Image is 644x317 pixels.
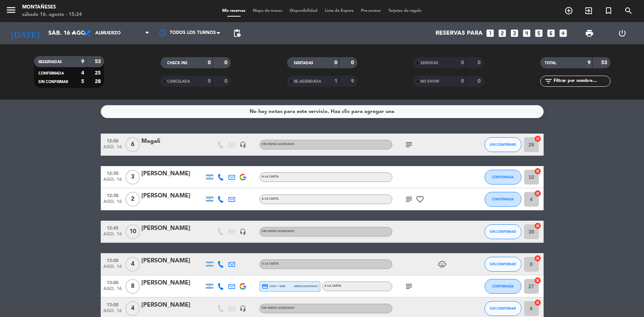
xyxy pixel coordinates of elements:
div: LOG OUT [606,22,638,44]
i: [DATE] [6,25,45,41]
i: looks_4 [522,28,531,38]
img: google-logo.png [240,283,246,290]
span: mercadopago [294,284,318,289]
span: Reservas para [435,30,483,37]
strong: 0 [224,79,229,84]
span: 2 [125,192,140,207]
button: SIN CONFIRMAR [485,137,521,152]
strong: 0 [224,60,229,65]
span: 12:00 [103,136,122,145]
button: CONFIRMADA [485,170,521,185]
i: filter_list [544,77,553,86]
span: 12:45 [103,223,122,232]
i: looks_two [497,28,507,38]
span: Tarjetas de regalo [385,9,426,13]
div: Montañeses [22,4,82,11]
div: sábado 16. agosto - 15:24 [22,11,82,18]
i: favorite_border [416,195,424,204]
i: headset_mic [240,305,246,312]
span: CONFIRMADA [38,72,64,75]
span: CHECK INS [167,61,187,65]
strong: 25 [95,70,102,76]
span: ago. 16 [103,264,122,273]
i: power_settings_new [618,29,627,38]
i: turned_in_not [604,6,613,15]
span: Sin menú asignado [262,143,295,146]
strong: 0 [478,79,482,84]
span: TOTAL [545,61,556,65]
i: looks_6 [546,28,556,38]
i: arrow_drop_down [69,29,78,38]
span: Disponibilidad [286,9,321,13]
img: google-logo.png [240,174,246,180]
span: 4 [125,257,140,272]
i: cancel [534,222,541,230]
span: 10 [125,224,140,239]
span: 3 [125,170,140,185]
strong: 0 [478,60,482,65]
span: CANCELADA [167,80,190,83]
span: CONFIRMADA [492,197,514,201]
span: Almuerzo [95,31,121,36]
span: ago. 16 [103,199,122,208]
span: Lista de Espera [321,9,357,13]
span: 13:00 [103,256,122,264]
span: 8 [125,279,140,294]
i: cancel [534,135,541,142]
div: [PERSON_NAME] [141,169,204,179]
span: SIN CONFIRMAR [490,230,516,234]
span: Mis reservas [218,9,249,13]
span: 6 [125,137,140,152]
span: Sin menú asignado [262,307,295,310]
i: cancel [534,190,541,197]
strong: 9 [588,60,590,65]
span: 12:30 [103,169,122,177]
span: CONFIRMADA [492,284,514,288]
div: Magali [141,137,204,146]
i: headset_mic [240,141,246,148]
div: [PERSON_NAME] [141,256,204,266]
span: A LA CARTA [324,285,341,287]
div: [PERSON_NAME] [141,191,204,201]
span: Pre-acceso [357,9,385,13]
strong: 4 [81,70,84,76]
strong: 9 [81,59,84,64]
strong: 0 [208,60,211,65]
span: ago. 16 [103,177,122,186]
span: SIN CONFIRMAR [38,80,68,84]
strong: 53 [95,59,102,64]
strong: 9 [351,79,355,84]
i: add_box [558,28,568,38]
strong: 0 [208,79,211,84]
strong: 0 [334,60,337,65]
span: SENTADAS [294,61,313,65]
span: SERVIDAS [420,61,438,65]
i: cancel [534,168,541,175]
span: RE AGENDADA [294,80,321,83]
button: SIN CONFIRMAR [485,224,521,239]
span: pending_actions [233,29,241,38]
span: RESERVADAS [38,60,62,64]
strong: 53 [601,60,609,65]
div: [PERSON_NAME] [141,278,204,288]
span: ago. 16 [103,232,122,240]
input: Filtrar por nombre... [553,77,610,85]
div: No hay notas para este servicio. Haz clic para agregar una [249,107,395,116]
span: Sin menú asignado [262,230,295,233]
span: print [585,29,594,38]
span: 12:30 [103,191,122,199]
i: child_care [438,260,447,269]
div: [PERSON_NAME] [141,300,204,310]
i: subject [404,282,413,291]
span: A LA CARTA [262,197,279,200]
i: looks_3 [510,28,519,38]
button: CONFIRMADA [485,279,521,294]
span: CONFIRMADA [492,175,514,179]
i: menu [6,4,17,15]
strong: 1 [334,79,337,84]
span: A LA CARTA [262,175,279,178]
span: 13:00 [103,278,122,286]
span: SIN CONFIRMAR [490,306,516,310]
i: add_circle_outline [564,6,573,15]
span: A LA CARTA [262,262,279,265]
